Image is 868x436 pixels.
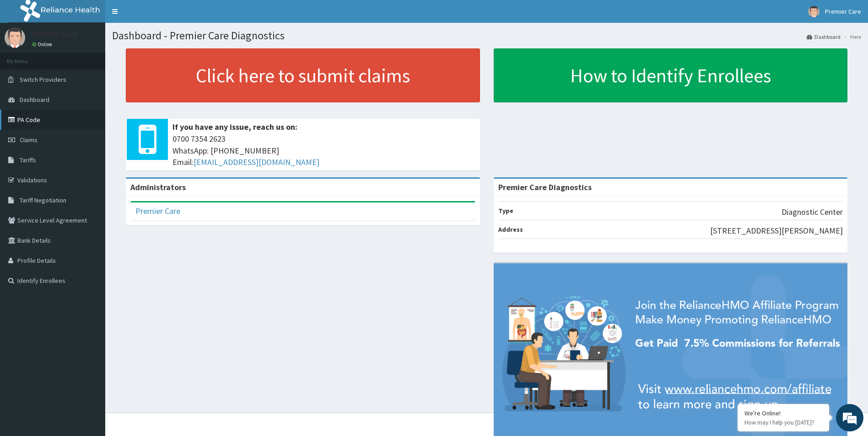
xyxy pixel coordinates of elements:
span: Premier Care [825,7,861,16]
span: Dashboard [20,96,49,104]
span: Tariffs [20,156,36,164]
p: How may I help you today? [744,419,822,426]
a: How to Identify Enrollees [494,48,848,102]
b: Type [498,207,513,215]
div: We're Online! [744,409,822,417]
b: Administrators [130,182,186,192]
span: Tariff Negotiation [20,196,66,204]
p: Diagnostic Center [782,206,843,218]
a: Online [32,41,54,48]
p: [STREET_ADDRESS][PERSON_NAME] [710,225,843,237]
span: Claims [20,136,38,144]
img: User Image [5,27,25,48]
b: Address [498,225,523,234]
p: Premier Care [32,30,77,38]
a: Premier Care [135,206,180,216]
img: User Image [808,6,819,17]
li: Here [841,33,861,41]
span: 0700 7354 2623 WhatsApp: [PHONE_NUMBER] Email: [173,133,475,168]
strong: Premier Care Diagnostics [498,182,592,192]
a: [EMAIL_ADDRESS][DOMAIN_NAME] [194,157,319,167]
a: Dashboard [807,33,841,41]
b: If you have any issue, reach us on: [173,122,297,132]
a: Click here to submit claims [126,48,480,102]
span: Switch Providers [20,75,66,84]
h1: Dashboard - Premier Care Diagnostics [112,30,861,42]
